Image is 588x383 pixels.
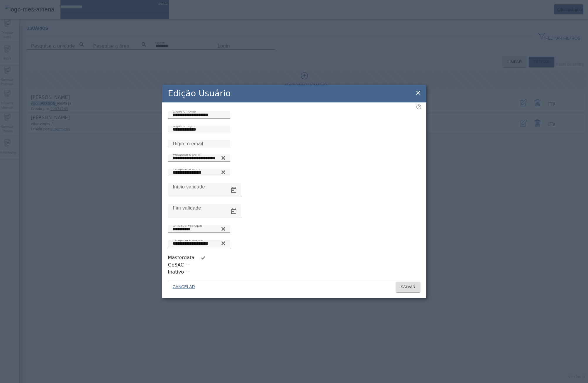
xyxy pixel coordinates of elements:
[173,184,205,189] mat-label: Início validade
[168,269,185,276] label: Inativo
[168,282,200,292] button: CANCELAR
[173,240,226,247] input: Number
[173,124,195,127] mat-label: Digite o login
[168,261,185,269] label: GeSAC
[173,109,196,113] mat-label: Digite o nome
[173,226,226,233] input: Number
[401,284,416,290] span: SALVAR
[173,155,226,162] input: Number
[173,169,226,176] input: Number
[396,282,420,292] button: SALVAR
[173,167,200,171] mat-label: Pesquise a área
[168,254,196,261] label: Masterdata
[173,223,202,227] mat-label: Unidade Principal
[173,205,201,210] mat-label: Fim validade
[173,284,195,290] span: CANCELAR
[173,141,203,146] mat-label: Digite o email
[168,87,231,100] h2: Edição Usuário
[173,238,203,242] mat-label: Pesquisa o idioma
[227,183,241,197] button: Open calendar
[173,152,201,156] mat-label: Pesquise o perfil
[227,204,241,218] button: Open calendar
